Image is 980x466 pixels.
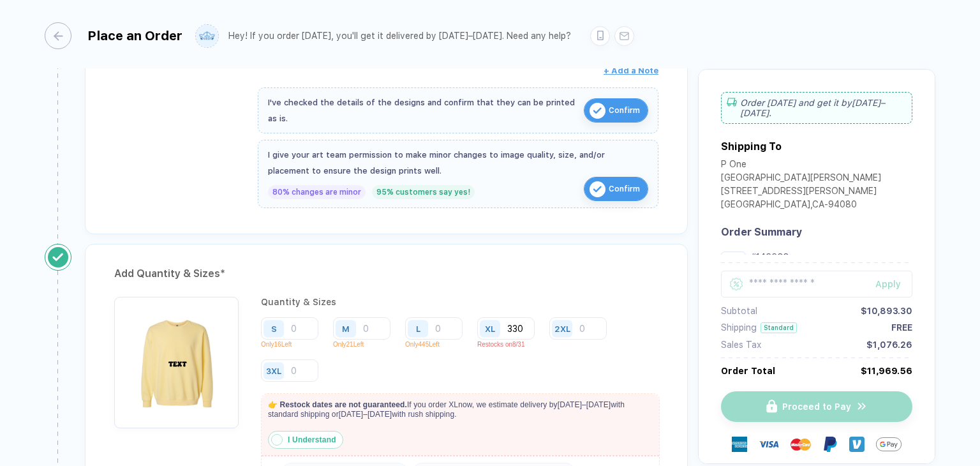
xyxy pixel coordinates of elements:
[721,340,761,350] div: Sales Tax
[228,31,571,41] div: Hey! If you order [DATE], you'll get it delivered by [DATE]–[DATE]. Need any help?
[261,341,328,348] p: Only 16 Left
[405,341,472,348] p: Only 445 Left
[261,297,658,307] div: Quantity & Sizes
[861,366,912,376] div: $11,969.56
[485,324,495,333] div: XL
[791,434,811,455] img: master-card
[268,400,278,409] span: 👉
[721,306,757,316] div: Subtotal
[268,431,343,449] button: I Understand
[372,185,475,199] div: 95% customers say yes!
[891,322,912,333] div: FREE
[822,437,838,452] img: Paypal
[861,306,912,316] div: $10,893.30
[721,186,881,199] div: [STREET_ADDRESS][PERSON_NAME]
[342,324,350,333] div: M
[604,61,658,81] button: + Add a Note
[721,92,912,124] div: Order [DATE] and get it by [DATE]–[DATE] .
[721,226,912,238] div: Order Summary
[266,366,281,375] div: 3XL
[262,394,653,426] p: If you order XL now, we estimate delivery by [DATE]–[DATE] with standard shipping or [DATE]–[DATE...
[609,100,640,121] span: Confirm
[849,437,865,452] img: Venmo
[280,400,407,409] strong: Restock dates are not guaranteed.
[121,303,232,415] img: c4311787-bdac-4c95-8cb1-de6ba0efa84b_nt_front_1755514991893.jpg
[584,98,648,123] button: iconConfirm
[759,434,779,455] img: visa
[604,66,658,75] span: + Add a Note
[114,264,658,284] div: Add Quantity & Sizes
[751,252,912,261] div: #1466CC
[271,324,277,333] div: S
[477,341,544,348] p: Restocks on 8/31
[721,199,881,213] div: [GEOGRAPHIC_DATA] , CA - 94080
[271,434,283,446] img: status
[876,432,902,457] img: Google Pay
[590,181,605,197] img: icon
[732,437,747,452] img: express
[590,103,605,119] img: icon
[196,25,218,47] img: user profile
[859,271,912,297] button: Apply
[721,366,775,376] div: Order Total
[609,179,640,199] span: Confirm
[333,341,400,348] p: Only 21 Left
[875,279,912,289] div: Apply
[416,324,420,333] div: L
[288,435,336,444] strong: I Understand
[721,172,881,186] div: [GEOGRAPHIC_DATA][PERSON_NAME]
[268,185,366,199] div: 80% changes are minor
[268,94,577,126] div: I've checked the details of the designs and confirm that they can be printed as is.
[268,147,648,179] div: I give your art team permission to make minor changes to image quality, size, and/or placement to...
[721,322,757,333] div: Shipping
[584,177,648,201] button: iconConfirm
[721,159,881,172] div: P One
[87,28,182,43] div: Place an Order
[866,340,912,350] div: $1,076.26
[554,324,570,333] div: 2XL
[721,140,782,153] div: Shipping To
[761,322,797,333] div: Standard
